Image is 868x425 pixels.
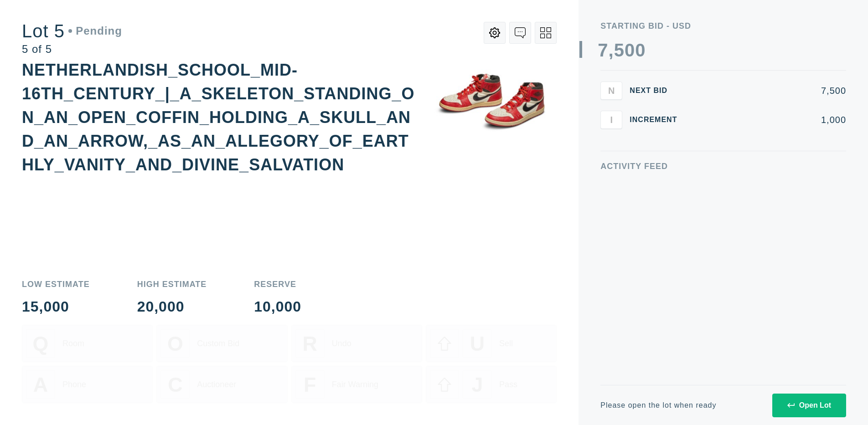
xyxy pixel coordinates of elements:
div: 5 of 5 [22,44,122,55]
div: High Estimate [137,280,207,288]
div: 0 [635,41,646,59]
div: Low Estimate [22,280,90,288]
div: Starting Bid - USD [600,22,846,30]
div: Lot 5 [22,22,122,40]
div: 20,000 [137,299,207,314]
div: 5 [614,41,625,59]
div: 1,000 [692,115,846,124]
div: , [609,41,614,223]
div: Reserve [254,280,301,288]
div: Pending [68,26,122,36]
div: Increment [630,116,684,123]
button: N [600,82,622,100]
button: I [600,111,622,129]
span: I [610,114,613,125]
div: Open Lot [787,401,831,410]
div: 15,000 [22,299,90,314]
div: 7,500 [692,86,846,95]
div: 0 [625,41,635,59]
div: Activity Feed [600,162,846,170]
div: Next Bid [630,87,684,94]
span: N [608,85,615,96]
div: NETHERLANDISH_SCHOOL_MID-16TH_CENTURY_|_A_SKELETON_STANDING_ON_AN_OPEN_COFFIN_HOLDING_A_SKULL_AND... [22,61,415,174]
div: 7 [598,41,608,59]
div: 10,000 [254,299,301,314]
button: Open Lot [772,394,846,417]
div: Please open the lot when ready [600,402,716,409]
